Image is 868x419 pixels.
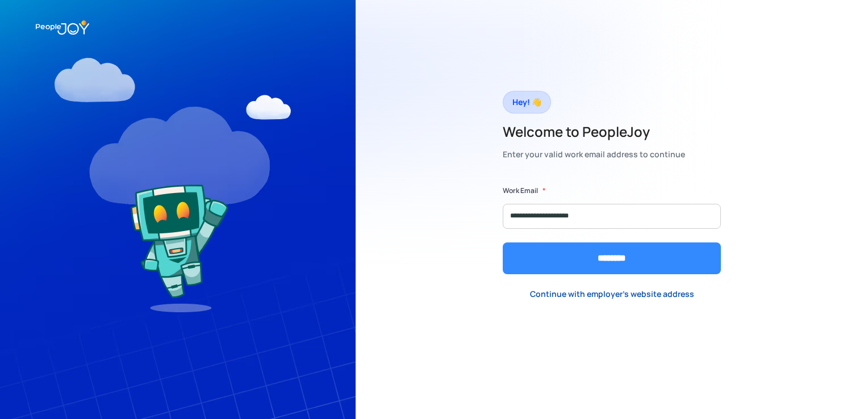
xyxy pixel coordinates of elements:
[512,94,541,110] div: Hey! 👋
[503,146,685,162] div: Enter your valid work email address to continue
[521,283,703,306] a: Continue with employer's website address
[530,288,694,300] div: Continue with employer's website address
[503,185,538,196] label: Work Email
[503,185,721,274] form: Form
[503,123,685,141] h2: Welcome to PeopleJoy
